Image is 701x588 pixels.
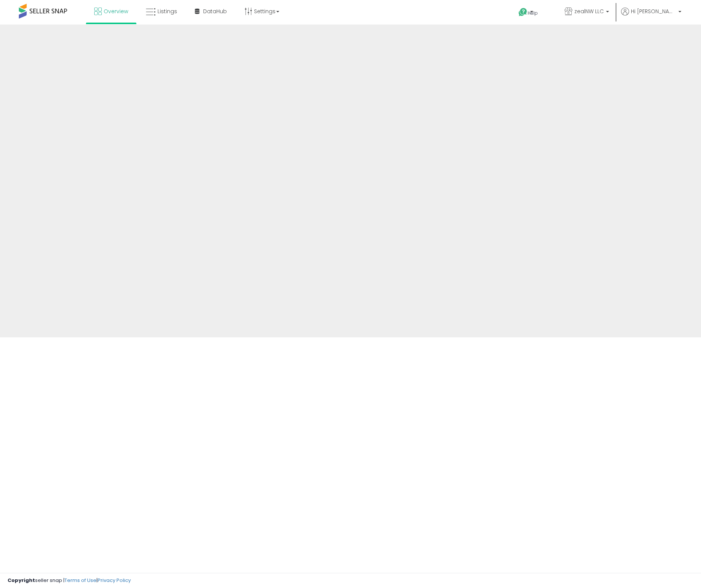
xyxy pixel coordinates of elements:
span: zealNW LLC [574,8,604,15]
span: Listings [158,8,177,15]
span: DataHub [203,8,227,15]
a: Hi [PERSON_NAME] [621,8,681,24]
a: Help [513,2,553,24]
i: Get Help [518,8,528,17]
span: Hi [PERSON_NAME] [631,8,676,15]
span: Help [528,10,538,16]
span: Overview [104,8,128,15]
